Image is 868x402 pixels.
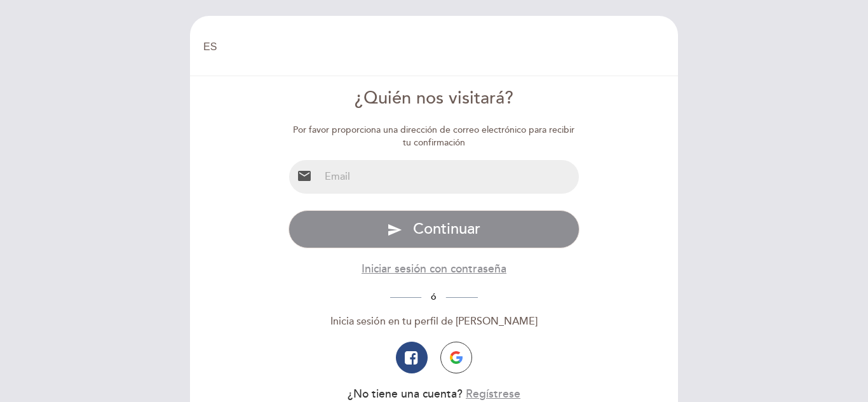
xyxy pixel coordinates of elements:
[362,261,506,277] button: Iniciar sesión con contraseña
[297,168,312,184] i: email
[348,387,463,401] span: ¿No tiene una cuenta?
[320,160,580,194] input: Email
[288,124,580,149] div: Por favor proporciona una dirección de correo electrónico para recibir tu confirmación
[450,351,463,364] img: icon-google.png
[413,220,480,238] span: Continuar
[387,222,402,238] i: send
[288,86,580,111] div: ¿Quién nos visitará?
[288,210,580,248] button: send Continuar
[421,291,446,302] span: ó
[288,314,580,329] div: Inicia sesión en tu perfil de [PERSON_NAME]
[466,386,520,402] button: Regístrese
